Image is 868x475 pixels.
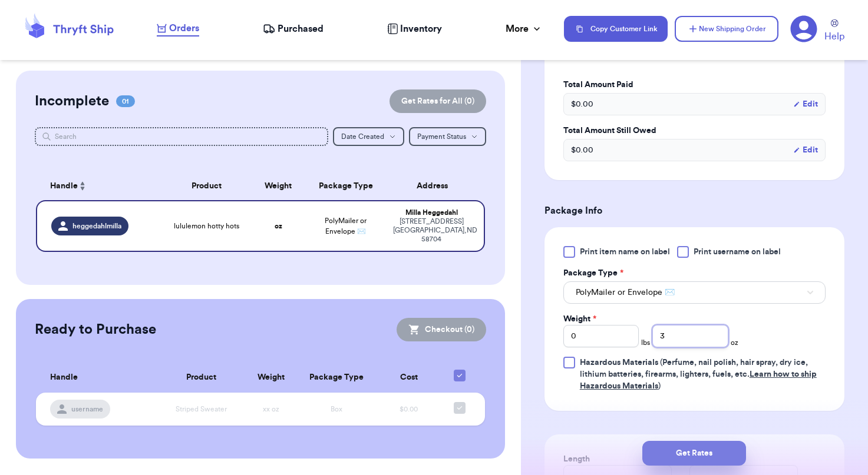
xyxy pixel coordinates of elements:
span: Help [824,29,844,44]
label: Total Amount Still Owed [563,125,826,137]
span: Hazardous Materials [580,358,658,367]
th: Product [158,363,245,393]
button: Get Rates [642,441,746,466]
th: Address [386,172,485,200]
h2: Incomplete [35,92,109,111]
a: Inventory [387,22,442,36]
span: Handle [50,371,78,384]
th: Weight [245,363,298,393]
div: Milla Heggedahl [393,208,470,217]
span: Handle [50,180,78,192]
button: Get Rates for All (0) [390,89,486,113]
strong: oz [275,222,282,230]
span: (Perfume, nail polish, hair spray, dry ice, lithium batteries, firearms, lighters, fuels, etc. ) [580,358,817,390]
button: Edit [793,144,818,156]
label: Total Amount Paid [563,79,826,91]
th: Cost [376,363,441,393]
input: Search [35,127,329,146]
span: PolyMailer or Envelope ✉️ [325,217,367,235]
span: $0.00 [400,406,418,413]
span: PolyMailer or Envelope ✉️ [576,287,675,298]
span: Print item name on label [580,246,670,258]
a: Purchased [263,22,324,36]
span: Date Created [341,133,384,140]
button: PolyMailer or Envelope ✉️ [563,281,826,304]
button: Date Created [333,127,404,146]
span: $ 0.00 [571,144,593,156]
button: Edit [793,98,818,110]
div: More [506,22,543,36]
button: Sort ascending [78,179,87,193]
h3: Package Info [544,204,844,218]
label: Weight [563,313,596,325]
label: Package Type [563,267,623,279]
th: Package Type [305,172,386,200]
th: Package Type [298,363,376,393]
span: lbs [641,338,650,347]
span: heggedahlmilla [72,221,121,231]
span: username [71,404,103,414]
span: Orders [169,21,199,35]
a: Orders [157,21,199,36]
div: [STREET_ADDRESS] [GEOGRAPHIC_DATA] , ND 58704 [393,217,470,244]
button: Checkout (0) [397,318,486,341]
span: Striped Sweater [176,406,227,413]
span: oz [731,338,738,347]
th: Product [161,172,252,200]
th: Weight [252,172,306,200]
span: $ 0.00 [571,98,593,110]
span: xx oz [263,406,279,413]
button: New Shipping Order [675,16,778,42]
a: Help [824,19,844,44]
span: Inventory [400,22,442,36]
button: Copy Customer Link [564,16,668,42]
button: Payment Status [409,127,486,146]
span: Payment Status [417,133,466,140]
span: 01 [116,95,135,107]
h2: Ready to Purchase [35,320,156,339]
span: Purchased [278,22,324,36]
span: Box [331,406,342,413]
span: lululemon hotty hots [174,221,239,231]
span: Print username on label [694,246,781,258]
